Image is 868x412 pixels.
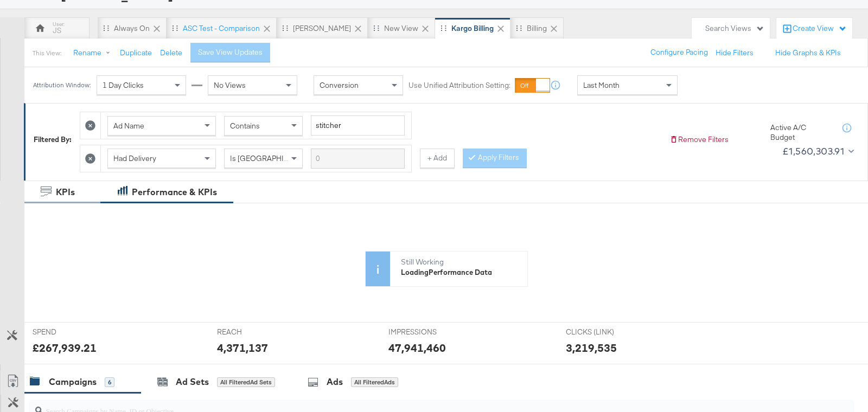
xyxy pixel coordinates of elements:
[56,186,75,198] div: KPIs
[320,80,359,90] span: Conversion
[409,80,510,91] label: Use Unified Attribution Setting:
[214,80,246,90] span: No Views
[114,23,150,34] div: Always On
[160,48,182,58] button: Delete
[113,121,144,131] span: Ad Name
[103,80,144,90] span: 1 Day Clicks
[120,48,152,58] button: Duplicate
[132,186,217,198] div: Performance & KPIs
[351,377,398,387] div: All Filtered Ads
[34,134,72,145] div: Filtered By:
[716,48,754,58] button: Hide Filters
[451,23,494,34] div: Kargo Billing
[669,134,729,145] button: Remove Filters
[775,48,841,58] button: Hide Graphs & KPIs
[172,25,178,31] div: Drag to reorder tab
[778,143,857,160] button: £1,560,303.91
[66,43,122,63] button: Rename
[770,123,830,143] div: Active A/C Budget
[643,43,716,62] button: Configure Pacing
[230,121,260,131] span: Contains
[384,23,418,34] div: New View
[183,23,260,34] div: ASC Test - comparison
[516,25,522,31] div: Drag to reorder tab
[527,23,547,34] div: Billing
[311,149,405,169] input: Enter a search term
[420,149,455,168] button: + Add
[230,153,313,163] span: Is [GEOGRAPHIC_DATA]
[217,377,275,387] div: All Filtered Ad Sets
[176,376,209,388] div: Ad Sets
[373,25,379,31] div: Drag to reorder tab
[33,49,61,57] div: This View:
[583,80,620,90] span: Last Month
[33,81,91,89] div: Attribution Window:
[782,143,844,159] div: £1,560,303.91
[113,153,156,163] span: Had Delivery
[105,377,114,387] div: 6
[793,23,847,34] div: Create View
[49,376,97,388] div: Campaigns
[282,25,288,31] div: Drag to reorder tab
[53,25,61,36] div: JS
[705,23,764,34] div: Search Views
[293,23,351,34] div: [PERSON_NAME]
[103,25,109,31] div: Drag to reorder tab
[327,376,343,388] div: Ads
[311,115,405,136] input: Enter a search term
[441,25,446,31] div: Drag to reorder tab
